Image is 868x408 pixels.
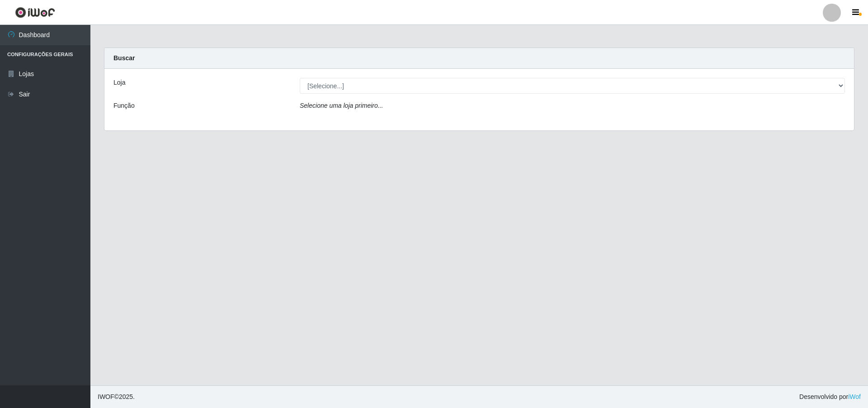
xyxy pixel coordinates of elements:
[98,392,135,402] span: © 2025 .
[113,54,135,62] strong: Buscar
[113,101,135,110] label: Função
[98,393,114,400] span: IWOF
[799,392,861,402] span: Desenvolvido por
[848,393,861,400] a: iWof
[113,78,125,87] label: Loja
[300,102,383,109] i: Selecione uma loja primeiro...
[15,7,55,18] img: CoreUI Logo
